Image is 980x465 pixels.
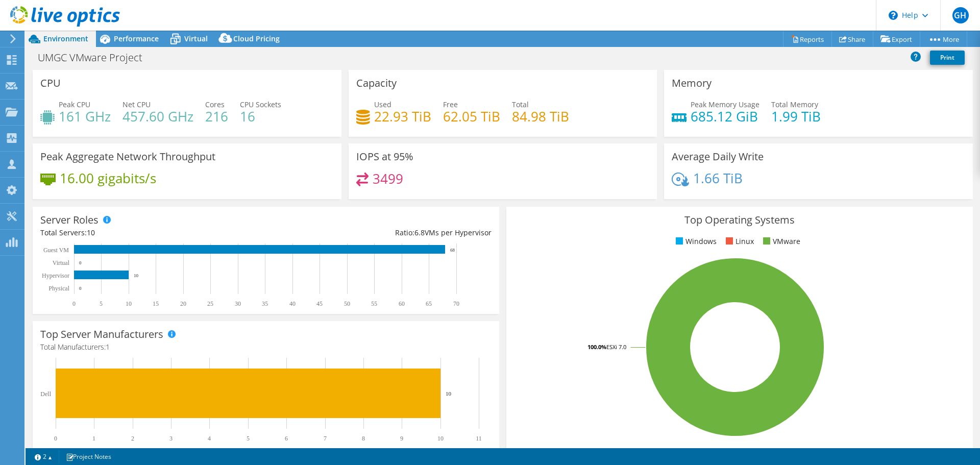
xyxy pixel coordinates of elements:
[691,100,759,109] span: Peak Memory Usage
[344,300,350,307] text: 50
[208,435,211,442] text: 4
[783,31,832,47] a: Reports
[205,100,225,109] span: Cores
[356,151,413,162] h3: IOPS at 95%
[40,329,163,340] h3: Top Server Manufacturers
[952,7,969,23] span: GH
[672,78,712,89] h3: Memory
[235,300,241,307] text: 30
[512,111,569,122] h4: 84.98 TiB
[247,435,250,442] text: 5
[40,390,51,398] text: Dell
[153,300,159,307] text: 15
[512,100,529,109] span: Total
[40,151,215,162] h3: Peak Aggregate Network Throughput
[28,450,59,463] a: 2
[476,435,482,442] text: 11
[930,51,965,65] a: Print
[587,343,606,351] tspan: 100.0%
[240,111,281,122] h4: 16
[40,227,266,238] div: Total Servers:
[399,300,405,307] text: 60
[920,31,967,47] a: More
[723,236,754,247] li: Linux
[285,435,288,442] text: 6
[453,300,459,307] text: 70
[761,236,800,247] li: VMware
[59,450,118,463] a: Project Notes
[266,227,492,238] div: Ratio: VMs per Hypervisor
[771,100,818,109] span: Total Memory
[262,300,268,307] text: 35
[371,300,377,307] text: 55
[373,173,403,184] h4: 3499
[831,31,873,47] a: Share
[100,300,103,307] text: 5
[40,78,61,89] h3: CPU
[693,173,743,184] h4: 1.66 TiB
[87,228,95,237] span: 10
[48,285,69,292] text: Physical
[606,343,626,351] tspan: ESXi 7.0
[184,34,208,43] span: Virtual
[324,435,327,442] text: 7
[514,214,965,226] h3: Top Operating Systems
[180,300,186,307] text: 20
[106,342,110,352] span: 1
[362,435,365,442] text: 8
[414,228,425,237] span: 6.8
[54,435,57,442] text: 0
[691,111,759,122] h4: 685.12 GiB
[122,100,151,109] span: Net CPU
[43,247,69,254] text: Guest VM
[59,100,90,109] span: Peak CPU
[673,236,717,247] li: Windows
[233,34,280,43] span: Cloud Pricing
[374,100,391,109] span: Used
[316,300,323,307] text: 45
[122,111,193,122] h4: 457.60 GHz
[169,435,173,442] text: 3
[426,300,432,307] text: 65
[873,31,920,47] a: Export
[400,435,403,442] text: 9
[446,390,452,397] text: 10
[240,100,281,109] span: CPU Sockets
[72,300,76,307] text: 0
[450,248,455,253] text: 68
[126,300,132,307] text: 10
[40,214,99,226] h3: Server Roles
[79,260,82,265] text: 0
[374,111,431,122] h4: 22.93 TiB
[42,272,69,279] text: Hypervisor
[356,78,397,89] h3: Capacity
[53,259,70,266] text: Virtual
[207,300,213,307] text: 25
[131,435,134,442] text: 2
[443,111,500,122] h4: 62.05 TiB
[289,300,296,307] text: 40
[114,34,159,43] span: Performance
[205,111,228,122] h4: 216
[92,435,95,442] text: 1
[33,52,158,63] h1: UMGC VMware Project
[672,151,764,162] h3: Average Daily Write
[40,341,492,353] h4: Total Manufacturers:
[43,34,88,43] span: Environment
[771,111,821,122] h4: 1.99 TiB
[134,273,139,278] text: 10
[59,111,111,122] h4: 161 GHz
[889,11,898,20] svg: \n
[60,173,156,184] h4: 16.00 gigabits/s
[437,435,444,442] text: 10
[79,286,82,291] text: 0
[443,100,458,109] span: Free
